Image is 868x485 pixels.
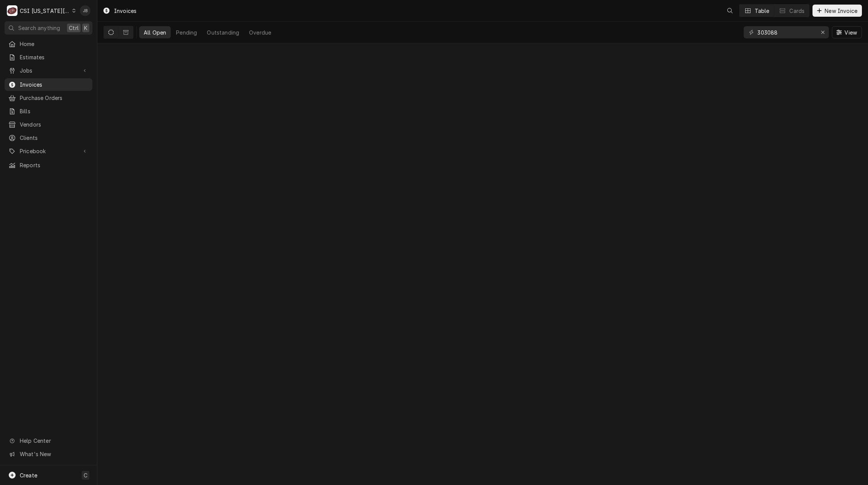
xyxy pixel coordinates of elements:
span: Jobs [20,67,77,74]
div: Outstanding [207,29,239,36]
button: Search anythingCtrlK [5,21,92,35]
a: Go to Help Center [5,434,92,447]
span: Bills [20,107,89,115]
a: Vendors [5,118,92,131]
div: Table [755,7,770,15]
span: What's New [20,450,88,458]
button: Open search [724,5,736,17]
span: C [84,471,87,479]
a: Estimates [5,51,92,63]
div: Overdue [249,29,271,36]
button: Erase input [817,26,829,38]
a: Go to Jobs [5,64,92,77]
a: Clients [5,132,92,144]
span: View [843,29,858,36]
div: All Open [144,29,166,36]
a: Go to What's New [5,448,92,460]
span: Clients [20,134,89,142]
div: CSI [US_STATE][GEOGRAPHIC_DATA]. [20,7,70,15]
span: Create [20,472,37,479]
input: Keyword search [757,26,814,38]
span: Ctrl [69,24,79,32]
a: Reports [5,159,92,171]
div: Cards [789,7,805,15]
span: Help Center [20,437,88,445]
span: Pricebook [20,147,77,155]
a: Bills [5,105,92,117]
span: Estimates [20,53,89,61]
span: Invoices [20,81,89,89]
span: Vendors [20,120,89,128]
button: View [832,26,862,38]
span: Reports [20,161,89,169]
span: Home [20,40,89,48]
span: Search anything [18,24,60,32]
div: Pending [176,29,197,36]
span: Purchase Orders [20,94,89,102]
a: Purchase Orders [5,92,92,104]
a: Go to Pricebook [5,145,92,157]
div: Joshua Bennett's Avatar [80,5,90,16]
span: K [84,24,87,32]
div: JB [80,5,90,16]
div: CSI Kansas City.'s Avatar [7,5,17,16]
a: Invoices [5,78,92,91]
a: Home [5,38,92,50]
button: New Invoice [812,5,862,17]
div: C [7,5,17,16]
span: New Invoice [823,7,859,15]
